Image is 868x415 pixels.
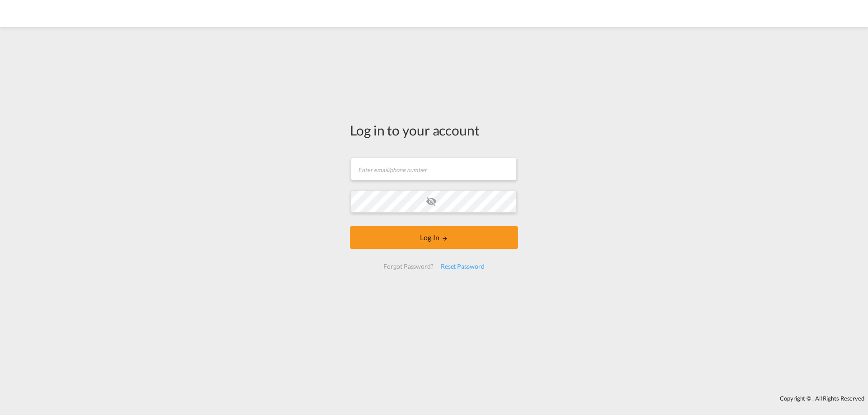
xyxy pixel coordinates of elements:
div: Forgot Password? [380,258,437,275]
button: LOGIN [350,226,518,249]
div: Log in to your account [350,121,518,140]
div: Reset Password [437,258,488,275]
md-icon: icon-eye-off [426,196,437,207]
input: Enter email/phone number [351,158,517,180]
